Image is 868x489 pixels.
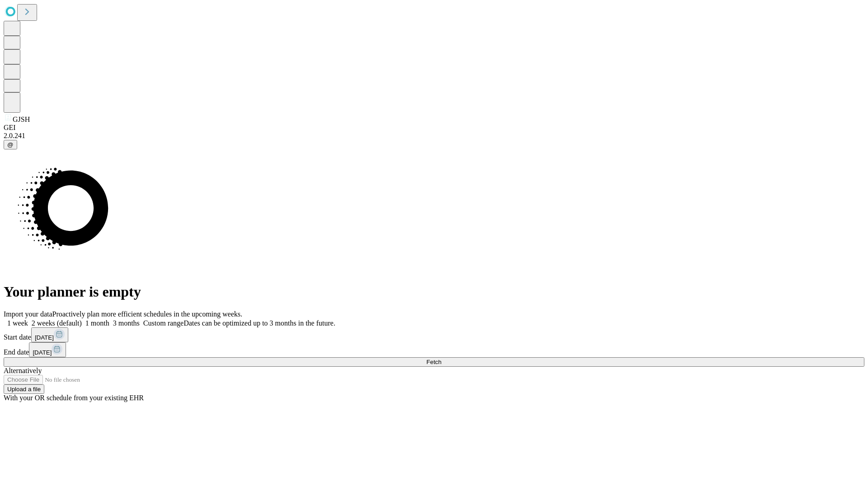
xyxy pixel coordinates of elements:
span: Fetch [426,359,441,365]
span: Alternatively [4,367,42,374]
span: 2 weeks (default) [32,319,82,327]
span: With your OR schedule from your existing EHR [4,394,144,402]
span: Import your data [4,310,52,318]
span: Custom range [143,319,184,327]
button: @ [4,140,17,149]
div: End date [4,342,864,357]
span: GJSH [13,115,30,123]
button: [DATE] [31,327,68,342]
button: [DATE] [29,342,66,357]
button: Fetch [4,357,864,367]
div: 2.0.241 [4,132,864,140]
div: Start date [4,327,864,342]
h1: Your planner is empty [4,283,864,300]
span: 1 week [7,319,28,327]
span: [DATE] [33,349,52,356]
span: @ [7,141,14,148]
span: Proactively plan more efficient schedules in the upcoming weeks. [52,310,242,318]
span: [DATE] [35,334,54,341]
span: 3 months [113,319,140,327]
span: 1 month [85,319,109,327]
button: Upload a file [4,384,44,394]
div: GEI [4,124,864,132]
span: Dates can be optimized up to 3 months in the future. [184,319,335,327]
